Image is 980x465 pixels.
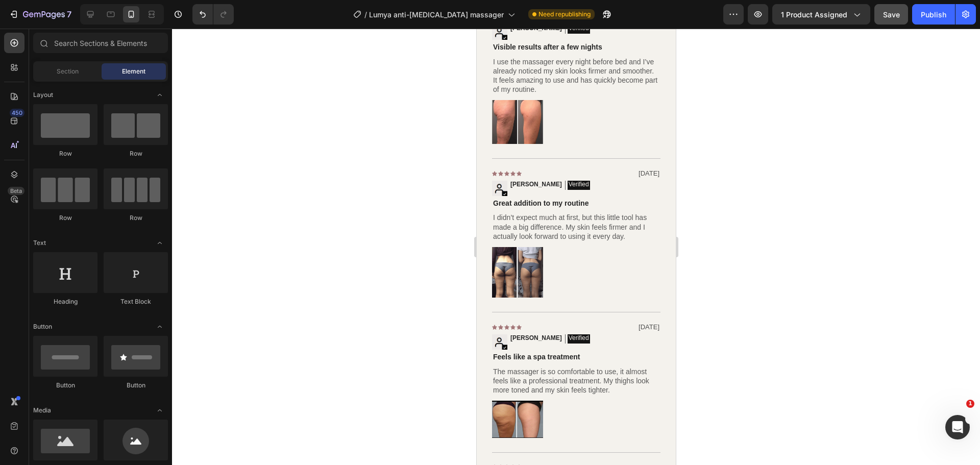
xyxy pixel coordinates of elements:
[369,9,504,20] span: Lumya anti-[MEDICAL_DATA] massager
[966,400,974,408] span: 1
[92,306,112,314] p: Verified
[538,10,591,19] span: Need republishing
[57,67,79,76] span: Section
[92,152,112,160] p: Verified
[10,109,24,117] div: 450
[152,235,168,251] span: Toggle open
[8,187,24,195] div: Beta
[781,9,847,20] span: 1 product assigned
[33,213,97,223] div: Row
[15,152,31,167] img: gempages_573771792565404562-9eca15d3-9b99-427a-bea7-890b2ba9495e.png
[16,184,183,212] p: I didn’t expect much at first, but this little tool has made a big difference. My skin feels firm...
[477,29,676,465] iframe: Design area
[945,415,970,439] iframe: Intercom live chat
[16,338,183,366] p: The massager is so comfortable to use, it almost feels like a professional treatment. My thighs l...
[162,141,183,149] span: [DATE]
[192,4,234,25] div: Undo/Redo
[15,306,31,321] img: gempages_573771792565404562-9eca15d3-9b99-427a-bea7-890b2ba9495e.png
[33,90,53,100] span: Layout
[33,322,52,331] span: Button
[33,297,97,306] div: Heading
[67,8,71,20] p: 7
[16,29,183,66] p: I use the massager every night before bed and I’ve already noticed my skin looks firmer and smoot...
[16,14,183,23] p: Visible results after a few nights
[104,297,168,306] div: Text Block
[33,406,51,415] span: Media
[104,381,168,390] div: Button
[364,9,367,20] span: /
[883,10,900,19] span: Save
[34,152,85,160] p: [PERSON_NAME]
[152,87,168,103] span: Toggle open
[4,4,76,25] button: 7
[152,402,168,419] span: Toggle open
[16,324,183,333] p: Feels like a spa treatment
[16,170,112,179] strong: Great addition to my routine
[921,9,946,20] div: Publish
[772,4,870,25] button: 1 product assigned
[104,213,168,223] div: Row
[33,149,97,158] div: Row
[874,4,908,25] button: Save
[122,67,145,76] span: Element
[104,149,168,158] div: Row
[33,238,46,248] span: Text
[912,4,955,25] button: Publish
[34,306,85,314] p: [PERSON_NAME]
[152,319,168,335] span: Toggle open
[162,295,183,302] span: [DATE]
[162,435,183,443] span: [DATE]
[33,33,168,53] input: Search Sections & Elements
[33,381,97,390] div: Button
